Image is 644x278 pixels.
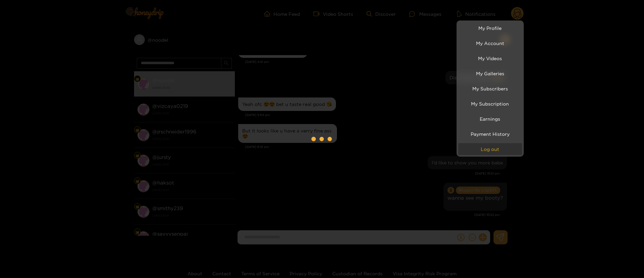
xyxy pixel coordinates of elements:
[458,52,522,64] a: My Videos
[458,37,522,49] a: My Account
[458,68,522,79] a: My Galleries
[458,98,522,110] a: My Subscription
[458,128,522,140] a: Payment History
[458,22,522,34] a: My Profile
[458,143,522,155] button: Log out
[458,83,522,94] a: My Subscribers
[458,113,522,125] a: Earnings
